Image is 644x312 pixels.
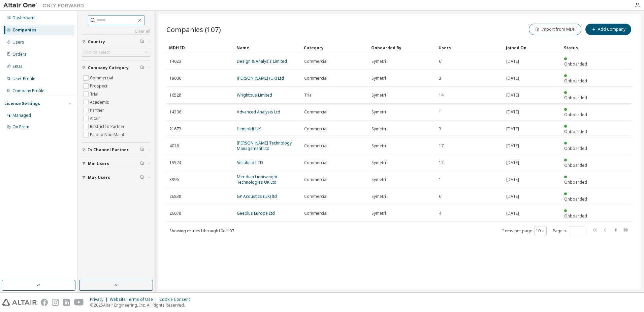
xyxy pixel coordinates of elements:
span: Symetri [372,143,386,149]
span: [DATE] [506,59,519,64]
a: [PERSON_NAME] (UK) Ltd [237,75,284,81]
span: Clear filter [140,65,144,71]
span: [DATE] [506,143,519,149]
button: Max Users [82,170,150,185]
img: altair_logo.svg [2,299,37,306]
a: Design & Analysis Limited [237,58,287,64]
div: Onboarded By [371,42,433,53]
span: [DATE] [506,93,519,98]
div: Status [564,42,592,53]
img: facebook.svg [41,299,48,306]
span: 4016 [169,143,179,149]
span: [DATE] [506,211,519,216]
span: 14 [439,93,444,98]
img: Altair One [3,2,88,9]
div: Companies [12,27,36,33]
span: 3 [439,76,441,81]
span: [DATE] [506,109,519,115]
span: 12 [439,160,444,165]
span: Commercial [304,109,327,115]
a: Hensoldt UK [237,126,261,132]
span: 26838 [169,194,181,199]
span: Onboarded [564,95,587,101]
img: linkedin.svg [63,299,70,306]
div: MDH ID [169,42,231,53]
a: Meridian Lightweight Technologies UK Ltd [237,174,277,185]
span: Onboarded [564,112,587,118]
span: Max Users [88,175,110,180]
div: Category [304,42,366,53]
span: Symetri [372,160,386,165]
a: Geeplus Europe Ltd [237,210,275,216]
span: Clear filter [140,147,144,153]
a: Advanced Analysis Ltd [237,109,280,115]
label: Partner [90,106,105,114]
a: Sellafield LTD [237,160,263,165]
label: Commercial [90,74,115,82]
a: [PERSON_NAME] Technology Management Ltd [237,140,292,151]
div: Users [439,42,501,53]
span: Companies (107) [166,25,221,34]
span: 21673 [169,126,181,132]
div: Users [12,40,24,45]
span: Onboarded [564,179,587,185]
span: 16528 [169,93,181,98]
span: Onboarded [564,78,587,84]
span: 6 [439,194,441,199]
span: Symetri [372,211,386,216]
span: Commercial [304,160,327,165]
span: [DATE] [506,160,519,165]
button: Company Category [82,60,150,75]
span: Symetri [372,93,386,98]
span: Commercial [304,59,327,64]
a: Wrightbus Limited [237,92,272,98]
span: Showing entries 1 through 10 of 107 [169,228,234,234]
label: Paidup Non Maint [90,131,126,139]
p: © 2025 Altair Engineering, Inc. All Rights Reserved. [90,302,194,308]
div: Click to select [84,50,110,55]
span: Symetri [372,126,386,132]
span: [DATE] [506,194,519,199]
div: Orders [12,52,27,57]
div: Cookie Consent [159,297,194,302]
span: [DATE] [506,76,519,81]
span: Clear filter [140,175,144,180]
label: Prospect [90,82,109,90]
span: 14023 [169,59,181,64]
span: Onboarded [564,61,587,67]
button: Country [82,34,150,49]
span: 17 [439,143,444,149]
span: Commercial [304,126,327,132]
span: Country [88,39,105,45]
span: Commercial [304,76,327,81]
button: Import from MDH [529,24,581,35]
span: Onboarded [564,129,587,134]
span: Min Users [88,161,109,166]
div: User Profile [12,76,35,81]
span: Items per page [502,227,547,235]
span: Commercial [304,143,327,149]
span: 4 [439,211,441,216]
span: [DATE] [506,126,519,132]
button: 10 [536,228,545,234]
span: Symetri [372,177,386,182]
span: Clear filter [140,161,144,166]
div: Dashboard [12,15,35,21]
div: License Settings [4,101,40,106]
span: Trial [304,93,313,98]
img: youtube.svg [74,299,84,306]
label: Altair [90,114,101,123]
div: Company Profile [12,88,44,94]
div: SKUs [12,64,23,69]
span: 3 [439,126,441,132]
span: 14306 [169,109,181,115]
div: Website Terms of Use [110,297,159,302]
span: Symetri [372,59,386,64]
span: Onboarded [564,162,587,168]
span: Is Channel Partner [88,147,129,153]
span: Commercial [304,177,327,182]
label: Academic [90,98,110,106]
span: Commercial [304,194,327,199]
span: Onboarded [564,213,587,219]
button: Min Users [82,156,150,171]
